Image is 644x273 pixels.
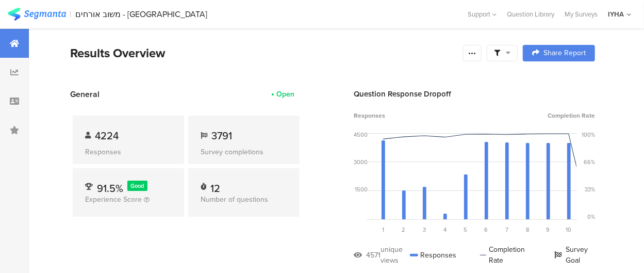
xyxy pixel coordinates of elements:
[85,147,172,157] div: Responses
[95,128,119,143] span: 4224
[354,158,368,166] div: 3000
[97,181,123,196] span: 91.5%
[554,244,595,266] div: Survey Goal
[584,158,595,166] div: 66%
[587,213,595,221] div: 0%
[70,8,72,20] div: |
[211,128,232,143] span: 3791
[608,9,624,19] div: IYHA
[505,226,508,234] span: 7
[76,9,208,19] div: משוב אורחים - [GEOGRAPHIC_DATA]
[354,131,368,139] div: 4500
[70,44,458,62] div: Results Overview
[443,226,447,234] span: 4
[423,226,426,234] span: 3
[381,244,410,266] div: unique views
[201,194,268,205] span: Number of questions
[566,226,572,234] span: 10
[85,194,142,205] span: Experience Score
[131,182,144,190] span: Good
[355,185,368,194] div: 1500
[410,244,457,266] div: Responses
[354,88,595,100] div: Question Response Dropoff
[480,244,532,266] div: Completion Rate
[468,6,497,22] div: Support
[402,226,406,234] span: 2
[201,147,287,157] div: Survey completions
[526,226,529,234] span: 8
[543,50,586,57] span: Share Report
[354,111,385,120] span: Responses
[70,88,100,100] span: General
[547,226,550,234] span: 9
[502,9,559,19] a: Question Library
[210,181,220,191] div: 12
[559,9,603,19] a: My Surveys
[582,131,595,139] div: 100%
[464,226,468,234] span: 5
[485,226,488,234] span: 6
[276,89,294,100] div: Open
[585,185,595,194] div: 33%
[382,226,384,234] span: 1
[548,111,595,120] span: Completion Rate
[8,8,66,21] img: segmanta logo
[366,250,381,261] div: 4571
